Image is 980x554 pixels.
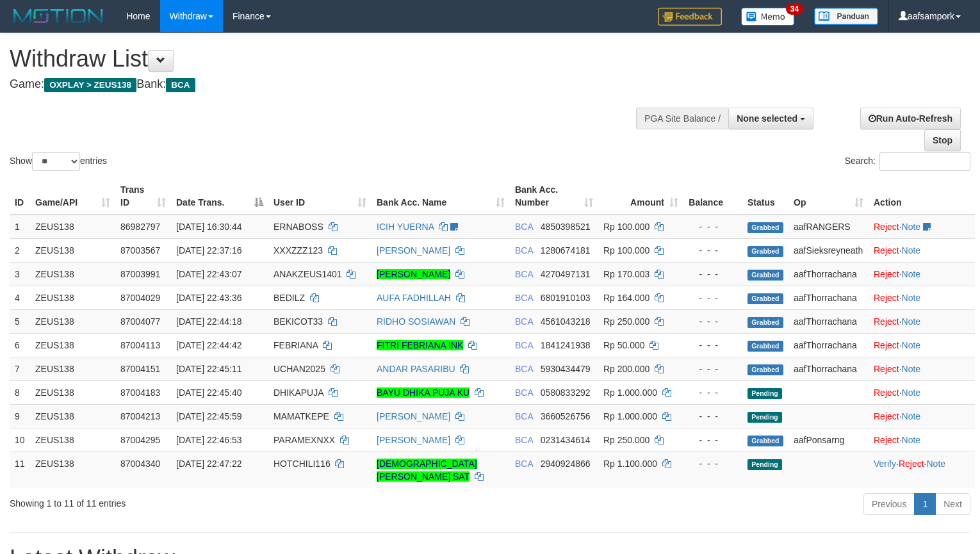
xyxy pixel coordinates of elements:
th: Bank Acc. Name: activate to sort column ascending [372,178,510,215]
span: Copy 0580833292 to clipboard [541,387,591,398]
th: Op: activate to sort column ascending [788,178,869,215]
span: Rp 1.000.000 [603,387,657,398]
span: [DATE] 16:30:44 [176,222,241,232]
div: - - - [689,457,737,470]
span: [DATE] 22:43:36 [176,293,241,303]
td: · [869,428,975,452]
span: 87004295 [120,435,160,445]
div: - - - [689,386,737,399]
td: 4 [10,286,30,309]
td: 9 [10,404,30,428]
a: [PERSON_NAME] [377,269,450,279]
span: 87004077 [120,316,160,327]
a: Reject [874,293,899,303]
span: [DATE] 22:44:42 [176,340,241,350]
th: Bank Acc. Number: activate to sort column ascending [510,178,598,215]
span: BCA [515,316,533,327]
span: BCA [515,269,533,279]
a: Note [926,459,945,469]
span: Grabbed [747,293,783,304]
img: Button%20Memo.svg [741,8,795,26]
span: Copy 4270497131 to clipboard [541,269,591,279]
a: [PERSON_NAME] [377,411,450,421]
span: BCA [166,78,195,92]
span: Rp 1.000.000 [603,411,657,421]
div: - - - [689,315,737,328]
a: Note [902,364,921,374]
span: Grabbed [747,341,783,352]
a: Note [902,222,921,232]
a: Reject [874,340,899,350]
span: BCA [515,411,533,421]
td: aafThorrachana [788,309,869,333]
span: BEKICOT33 [274,316,323,327]
span: Copy 1841241938 to clipboard [541,340,591,350]
a: Reject [874,245,899,256]
span: MAMATKEPE [274,411,329,421]
a: [PERSON_NAME] [377,245,450,256]
span: OXPLAY > ZEUS138 [44,78,136,92]
button: None selected [728,108,813,129]
a: [PERSON_NAME] [377,435,450,445]
div: Showing 1 to 11 of 11 entries [10,492,399,510]
div: PGA Site Balance / [636,108,728,129]
a: Stop [924,129,961,151]
select: Showentries [32,152,80,171]
a: Note [902,435,921,445]
span: Grabbed [747,222,783,233]
td: · [869,238,975,262]
span: BCA [515,459,533,469]
td: ZEUS138 [30,452,115,488]
span: [DATE] 22:37:16 [176,245,241,256]
td: ZEUS138 [30,380,115,404]
td: aafPonsarng [788,428,869,452]
span: Copy 1280674181 to clipboard [541,245,591,256]
td: 3 [10,262,30,286]
span: BCA [515,222,533,232]
a: Verify [874,459,896,469]
th: Action [869,178,975,215]
div: - - - [689,410,737,423]
td: aafThorrachana [788,357,869,380]
td: 11 [10,452,30,488]
td: ZEUS138 [30,309,115,333]
a: Note [902,340,921,350]
span: BCA [515,245,533,256]
span: [DATE] 22:45:40 [176,387,241,398]
td: aafThorrachana [788,333,869,357]
span: UCHAN2025 [274,364,325,374]
a: Reject [874,269,899,279]
label: Show entries [10,152,107,171]
td: 5 [10,309,30,333]
span: XXXZZZ123 [274,245,323,256]
span: HOTCHILI116 [274,459,331,469]
div: - - - [689,244,737,257]
a: Note [902,316,921,327]
span: Pending [747,388,782,399]
div: - - - [689,291,737,304]
span: Grabbed [747,436,783,446]
span: Copy 6801910103 to clipboard [541,293,591,303]
th: Date Trans.: activate to sort column descending [171,178,268,215]
span: None selected [737,113,797,124]
td: aafRANGERS [788,215,869,239]
td: · [869,333,975,357]
td: aafThorrachana [788,286,869,309]
a: FITRI FEBRIANA INK [377,340,463,350]
td: · [869,380,975,404]
span: BCA [515,364,533,374]
a: Note [902,269,921,279]
th: Trans ID: activate to sort column ascending [115,178,171,215]
span: BCA [515,293,533,303]
span: Copy 0231434614 to clipboard [541,435,591,445]
span: Rp 50.000 [603,340,645,350]
span: Rp 170.003 [603,269,649,279]
span: Rp 200.000 [603,364,649,374]
a: Note [902,245,921,256]
span: [DATE] 22:45:11 [176,364,241,374]
td: ZEUS138 [30,357,115,380]
a: 1 [914,493,936,515]
th: Status [742,178,788,215]
span: BCA [515,435,533,445]
td: ZEUS138 [30,404,115,428]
